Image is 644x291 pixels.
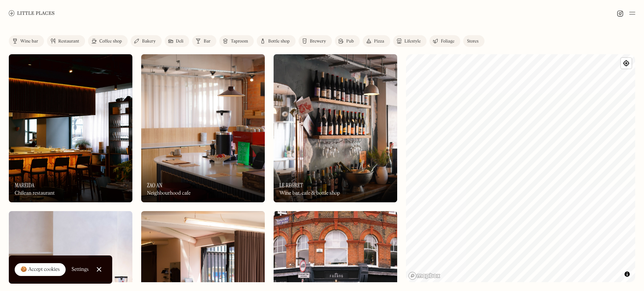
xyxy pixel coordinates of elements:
div: Pizza [374,39,384,44]
a: Taproom [219,35,254,47]
div: Settings [72,267,89,272]
span: Toggle attribution [625,270,629,278]
button: Find my location [621,58,632,69]
div: Pub [346,39,354,44]
canvas: Map [406,54,636,282]
a: Deli [165,35,190,47]
div: Restaurant [58,39,79,44]
div: Deli [176,39,184,44]
a: Lifestyle [393,35,427,47]
a: Close Cookie Popup [92,262,106,277]
a: Settings [72,261,89,278]
div: Chilean restaurant [15,190,55,196]
div: Bar [204,39,211,44]
div: Bakery [142,39,155,44]
img: Le Regret [274,54,397,202]
div: Coffee shop [99,39,122,44]
a: Coffee shop [88,35,128,47]
a: Brewery [299,35,332,47]
a: 🍪 Accept cookies [15,263,66,276]
div: Bottle shop [268,39,290,44]
button: Toggle attribution [623,270,632,279]
img: Zao An [141,54,265,202]
a: Foliage [429,35,460,47]
a: Bottle shop [257,35,296,47]
div: Stores [467,39,479,44]
a: Restaurant [47,35,85,47]
div: Lifestyle [405,39,421,44]
div: Foliage [441,39,454,44]
a: Bakery [131,35,161,47]
div: Neighbourhood cafe [147,190,191,196]
a: Mapbox homepage [408,272,440,280]
h3: Le Regret [279,182,303,189]
a: Pub [335,35,360,47]
a: Le RegretLe RegretLe RegretWine bar, cafe & bottle shop [274,54,397,202]
img: Mareida [9,54,132,202]
a: Zao AnZao AnZao AnNeighbourhood cafe [141,54,265,202]
div: Brewery [310,39,326,44]
a: MareidaMareidaMareidaChilean restaurant [9,54,132,202]
a: Stores [463,35,484,47]
div: Wine bar, cafe & bottle shop [279,190,340,196]
div: Taproom [231,39,248,44]
h3: Mareida [15,182,34,189]
a: Pizza [363,35,390,47]
div: 🍪 Accept cookies [21,266,60,273]
a: Bar [192,35,216,47]
h3: Zao An [147,182,162,189]
div: Wine bar [20,39,38,44]
a: Wine bar [9,35,44,47]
